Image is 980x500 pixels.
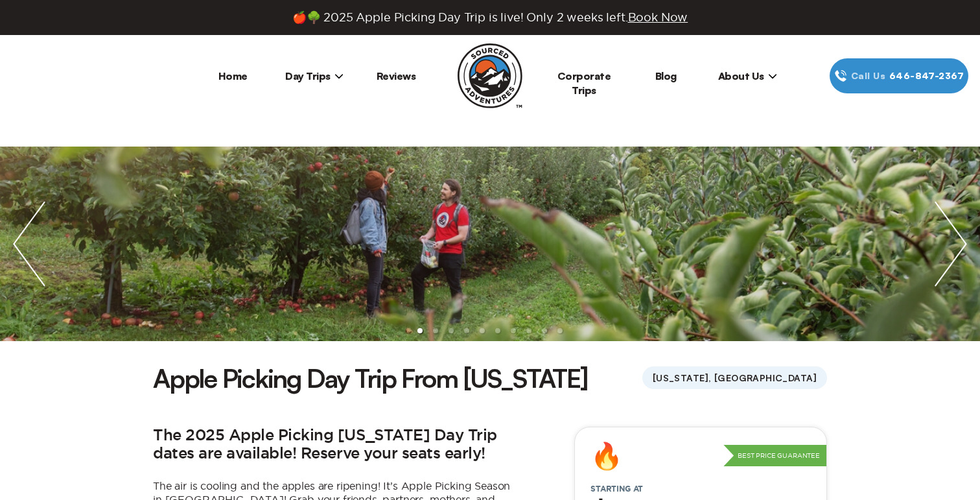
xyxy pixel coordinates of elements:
[557,328,563,333] li: slide item 10
[495,328,500,333] li: slide item 6
[642,366,827,389] span: [US_STATE], [GEOGRAPHIC_DATA]
[153,427,516,464] h2: The 2025 Apple Picking [US_STATE] Day Trip dates are available! Reserve your seats early!
[449,328,454,333] li: slide item 3
[285,69,344,82] span: Day Trips
[723,445,826,467] p: Best Price Guarantee
[575,484,659,494] span: Starting at
[218,69,248,82] a: Home
[511,328,516,333] li: slide item 7
[417,328,423,333] li: slide item 1
[377,69,416,82] a: Reviews
[464,328,469,333] li: slide item 4
[480,328,485,333] li: slide item 5
[590,443,623,469] div: 🔥
[557,69,611,97] a: Corporate Trips
[153,361,588,396] h1: Apple Picking Day Trip From [US_STATE]
[433,328,438,333] li: slide item 2
[889,69,964,83] span: 646‍-847‍-2367
[526,328,531,333] li: slide item 8
[542,328,547,333] li: slide item 9
[628,11,688,23] span: Book Now
[830,58,968,93] a: Call Us646‍-847‍-2367
[718,69,777,82] span: About Us
[458,43,522,108] img: Sourced Adventures company logo
[922,147,980,341] img: next slide / item
[292,10,688,25] span: 🍎🌳 2025 Apple Picking Day Trip is live! Only 2 weeks left.
[655,69,677,82] a: Blog
[847,69,889,83] span: Call Us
